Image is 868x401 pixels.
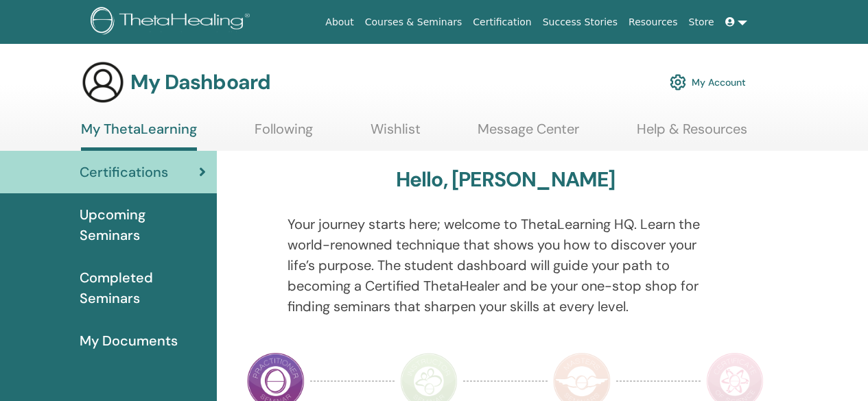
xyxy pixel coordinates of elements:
span: Completed Seminars [80,267,206,308]
a: Courses & Seminars [360,10,468,35]
a: Message Center [478,121,579,147]
span: Upcoming Seminars [80,204,206,245]
img: logo.png [91,7,255,38]
a: Following [255,121,313,147]
h3: My Dashboard [130,70,270,95]
a: Help & Resources [637,121,747,147]
a: Resources [623,10,683,35]
img: generic-user-icon.jpg [81,60,125,104]
a: Certification [467,10,537,35]
a: My Account [670,67,746,97]
a: Wishlist [371,121,421,147]
a: My ThetaLearning [81,121,197,151]
a: Store [683,10,720,35]
p: Your journey starts here; welcome to ThetaLearning HQ. Learn the world-renowned technique that sh... [288,214,724,317]
a: About [320,10,359,35]
span: Certifications [80,162,168,182]
a: Success Stories [537,10,623,35]
span: My Documents [80,330,178,351]
h3: Hello, [PERSON_NAME] [396,167,615,192]
img: cog.svg [670,71,686,94]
